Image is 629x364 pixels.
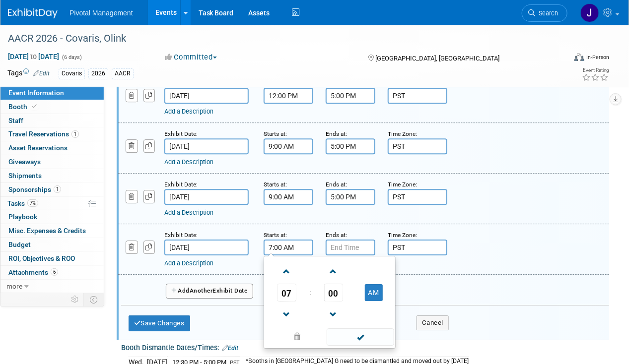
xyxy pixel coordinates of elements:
div: In-Person [586,54,609,61]
small: Time Zone: [388,130,417,137]
span: Tasks [7,199,38,207]
span: Pick Hour [278,284,296,302]
a: Playbook [0,210,104,224]
span: Misc. Expenses & Credits [8,227,86,235]
span: Attachments [8,268,58,276]
a: Add a Description [164,259,213,267]
small: Time Zone: [388,232,417,239]
small: Exhibit Date: [164,181,198,188]
input: Time Zone [388,189,447,205]
input: Start Time [264,88,313,104]
span: Pivotal Management [70,9,133,17]
small: Starts at: [264,181,287,188]
a: Add a Description [164,108,213,115]
td: Toggle Event Tabs [84,293,104,306]
a: Edit [33,70,50,77]
input: Date [164,88,249,104]
a: Event Information [0,86,104,100]
a: Booth [0,100,104,114]
input: Time Zone [388,240,447,255]
span: Booth [8,103,39,111]
small: Ends at: [326,130,347,137]
span: 6 [51,268,58,276]
a: Increment Minute [324,258,343,284]
span: [DATE] [DATE] [7,52,60,61]
span: Shipments [8,172,42,180]
span: Staff [8,117,23,124]
button: Cancel [417,315,449,330]
span: Playbook [8,213,37,221]
input: End Time [326,240,375,255]
span: Budget [8,241,31,248]
td: : [307,284,313,302]
a: Misc. Expenses & Credits [0,224,104,238]
small: Exhibit Date: [164,130,198,137]
a: ROI, Objectives & ROO [0,252,104,265]
td: Tags [7,68,50,79]
a: Done [326,331,395,345]
input: Date [164,240,249,255]
small: Time Zone: [388,181,417,188]
img: Jessica Gatton [580,3,599,22]
input: Time Zone [388,88,447,104]
a: Increment Hour [278,258,296,284]
span: to [29,53,38,61]
input: Start Time [264,189,313,205]
a: Travel Reservations1 [0,127,104,141]
input: End Time [326,189,375,205]
input: Start Time [264,138,313,154]
span: 1 [54,185,61,193]
input: End Time [326,88,375,104]
a: Staff [0,114,104,127]
span: Asset Reservations [8,144,68,152]
input: Time Zone [388,138,447,154]
div: Event Format [521,52,609,66]
a: Search [522,4,567,22]
span: Giveaways [8,158,41,166]
a: Sponsorships1 [0,183,104,196]
img: ExhibitDay [8,8,58,18]
small: Starts at: [264,232,287,239]
span: Pick Minute [324,284,343,302]
div: 2026 [88,68,108,79]
small: Ends at: [326,181,347,188]
span: (6 days) [61,54,82,61]
input: Start Time [264,240,313,255]
input: End Time [326,138,375,154]
small: Exhibit Date: [164,232,198,239]
div: AACR [112,68,134,79]
input: Date [164,138,249,154]
span: 7% [27,199,38,207]
a: Giveaways [0,155,104,169]
button: Save Changes [129,315,190,331]
a: Add a Description [164,209,213,216]
button: Committed [162,52,221,62]
span: ROI, Objectives & ROO [8,254,75,262]
a: Asset Reservations [0,141,104,155]
a: Attachments6 [0,266,104,279]
span: 1 [71,130,79,138]
div: Booth Dismantle Dates/Times: [121,340,609,353]
a: Tasks7% [0,197,104,210]
input: Date [164,189,249,205]
div: Event Rating [582,68,609,73]
span: Travel Reservations [8,130,79,138]
button: AddAnotherExhibit Date [166,284,253,299]
div: AACR 2026 - Covaris, Olink [4,30,558,48]
td: Personalize Event Tab Strip [67,293,84,306]
div: Covaris [59,68,85,79]
span: Event Information [8,89,64,97]
span: Sponsorships [8,185,61,193]
span: more [6,282,22,290]
a: Decrement Hour [278,302,296,327]
a: more [0,280,104,293]
span: Search [535,9,558,17]
a: Shipments [0,169,104,182]
a: Edit [222,345,238,352]
a: Clear selection [266,330,328,344]
a: Budget [0,238,104,251]
img: Format-Inperson.png [574,53,584,61]
button: AM [365,284,383,301]
span: [GEOGRAPHIC_DATA], [GEOGRAPHIC_DATA] [376,55,500,62]
small: Ends at: [326,232,347,239]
